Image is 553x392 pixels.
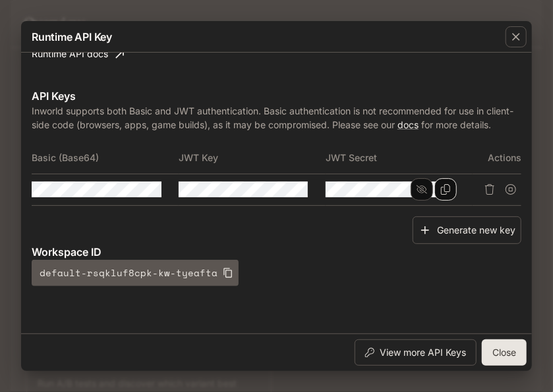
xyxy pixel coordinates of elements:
[473,142,521,174] th: Actions
[355,339,477,366] button: View more API Keys
[32,88,521,104] p: API Keys
[413,216,521,245] button: Generate new key
[479,179,500,200] button: Delete API key
[434,178,457,201] button: Copy Secret
[179,142,326,174] th: JWT Key
[32,260,239,286] button: default-rsqkluf8cpk-kw-tyeafta
[32,244,521,260] p: Workspace ID
[32,29,112,45] p: Runtime API Key
[32,104,521,132] p: Inworld supports both Basic and JWT authentication. Basic authentication is not recommended for u...
[500,179,521,200] button: Suspend API key
[32,142,179,174] th: Basic (Base64)
[397,119,419,130] a: docs
[26,41,129,67] a: Runtime API docs
[482,339,527,366] button: Close
[326,142,473,174] th: JWT Secret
